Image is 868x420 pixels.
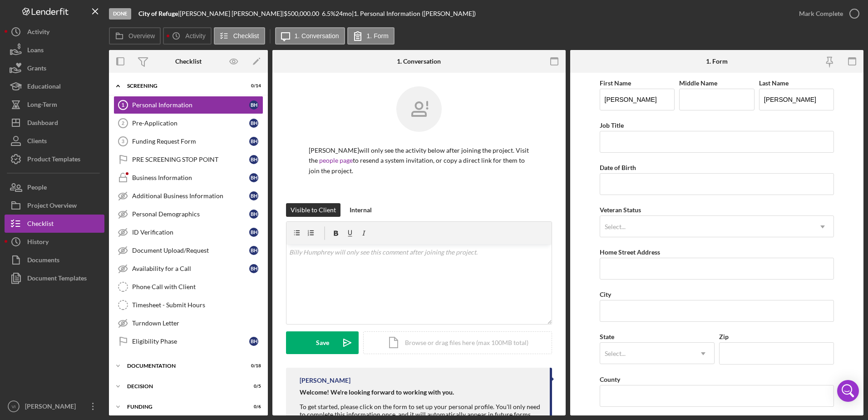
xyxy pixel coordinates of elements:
[5,132,104,150] button: Clients
[113,332,263,350] a: Eligibility PhaseBH
[799,5,843,23] div: Mark Complete
[113,314,263,332] a: Turndown Letter
[132,247,249,254] div: Document Upload/Request
[27,251,59,271] div: Documents
[11,404,15,409] text: VI
[127,83,238,89] div: Screening
[5,59,104,77] button: Grants
[175,58,202,65] div: Checklist
[127,384,238,389] div: Decision
[249,137,258,146] div: B H
[180,10,284,17] div: [PERSON_NAME] [PERSON_NAME] |
[249,337,258,346] div: B H
[122,139,124,144] tspan: 3
[5,178,104,196] button: People
[245,363,261,369] div: 0 / 18
[249,264,258,273] div: B H
[132,156,249,163] div: PRE SCREENING STOP POINT
[5,150,104,168] button: Product Templates
[322,10,335,17] div: 6.5 %
[113,150,263,169] a: PRE SCREENING STOP POINTBH
[27,196,77,217] div: Project Overview
[27,233,49,253] div: History
[249,210,258,219] div: B H
[5,95,104,114] button: Long-Term
[249,191,258,200] div: B H
[113,278,263,296] a: Phone Call with Client
[249,155,258,164] div: B H
[132,320,263,327] div: Turndown Letter
[5,196,104,215] button: Project Overview
[275,27,345,45] button: 1. Conversation
[132,283,263,290] div: Phone Call with Client
[27,269,87,290] div: Document Templates
[397,58,441,65] div: 1. Conversation
[113,296,263,314] a: Timesheet - Submit Hours
[5,251,104,269] button: Documents
[5,215,104,233] button: Checklist
[600,375,620,383] label: County
[319,156,353,164] a: people page
[132,210,249,218] div: Personal Demographics
[27,95,57,116] div: Long-Term
[27,150,80,170] div: Product Templates
[249,228,258,237] div: B H
[185,32,205,40] label: Activity
[245,404,261,410] div: 0 / 6
[759,79,789,87] label: Last Name
[113,132,263,150] a: 3Funding Request FormBH
[309,145,529,176] p: [PERSON_NAME] will only see the activity below after joining the project. Visit the to resend a s...
[138,10,180,17] div: |
[132,101,249,109] div: Personal Information
[5,77,104,95] button: Educational
[5,114,104,132] a: Dashboard
[605,223,626,230] div: Select...
[600,290,611,298] label: City
[347,27,395,45] button: 1. Form
[27,59,46,80] div: Grants
[600,248,660,256] label: Home Street Address
[113,205,263,223] a: Personal DemographicsBH
[132,138,249,145] div: Funding Request Form
[113,169,263,187] a: Business InformationBH
[5,397,104,415] button: VI[PERSON_NAME]
[127,404,238,410] div: Funding
[5,23,104,41] button: Activity
[122,102,124,108] tspan: 1
[233,32,259,40] label: Checklist
[291,203,336,217] div: Visible to Client
[284,10,322,17] div: $500,000.00
[335,10,352,17] div: 24 mo
[5,233,104,251] button: History
[27,114,58,134] div: Dashboard
[300,377,350,384] div: [PERSON_NAME]
[300,388,454,396] strong: Welcome! We're looking forward to working with you.
[27,132,47,152] div: Clients
[679,79,717,87] label: Middle Name
[286,331,359,354] button: Save
[837,380,859,402] div: Open Intercom Messenger
[245,384,261,389] div: 0 / 5
[5,269,104,287] button: Document Templates
[132,174,249,181] div: Business Information
[128,32,155,40] label: Overview
[249,119,258,128] div: B H
[127,363,238,369] div: Documentation
[113,187,263,205] a: Additional Business InformationBH
[27,23,49,43] div: Activity
[109,27,161,45] button: Overview
[27,77,61,98] div: Educational
[350,203,372,217] div: Internal
[109,8,131,20] div: Done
